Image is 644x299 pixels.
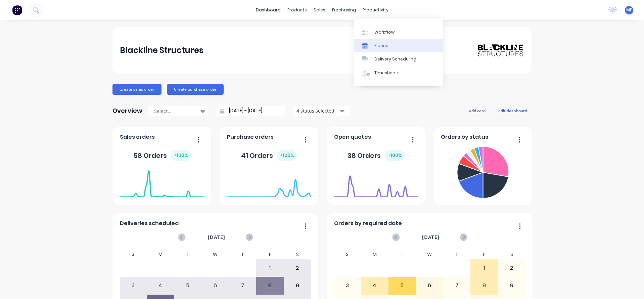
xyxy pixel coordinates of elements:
[334,219,402,227] span: Orders by required date
[444,277,470,294] div: 7
[112,84,162,95] button: Create sales order
[227,133,274,141] span: Purchase orders
[147,277,174,294] div: 4
[334,133,371,141] span: Open quotes
[416,250,443,259] div: W
[174,250,202,259] div: T
[167,84,224,95] button: Create purchase order
[202,277,229,294] div: 6
[296,107,339,114] div: 4 status selected
[389,277,416,294] div: 5
[12,5,22,15] img: Factory
[354,66,443,80] a: Timesheets
[348,150,405,161] div: 38 Orders
[470,250,498,259] div: F
[284,260,311,276] div: 2
[626,7,632,13] span: MP
[257,277,283,294] div: 8
[171,150,191,161] div: + 100 %
[229,277,256,294] div: 7
[498,260,525,276] div: 2
[120,44,203,57] div: Blackline Structures
[361,250,388,259] div: M
[374,70,400,76] div: Timesheets
[293,106,350,116] button: 4 status selected
[257,260,283,276] div: 1
[310,5,329,15] div: sales
[494,106,532,115] button: edit dashboard
[147,250,174,259] div: M
[329,5,359,15] div: purchasing
[374,56,416,62] div: Delivery Scheduling
[120,250,147,259] div: S
[201,250,229,259] div: W
[416,277,443,294] div: 6
[208,233,225,241] span: [DATE]
[334,277,361,294] div: 3
[120,277,147,294] div: 3
[334,250,361,259] div: S
[354,39,443,52] a: Planner
[354,25,443,39] a: Workflow
[256,250,284,259] div: F
[361,277,388,294] div: 4
[465,106,490,115] button: add card
[359,5,392,15] div: productivity
[284,250,311,259] div: S
[175,277,201,294] div: 5
[388,250,416,259] div: T
[441,133,488,141] span: Orders by status
[354,52,443,66] a: Delivery Scheduling
[471,260,498,276] div: 1
[422,233,440,241] span: [DATE]
[120,133,155,141] span: Sales orders
[284,5,310,15] div: products
[229,250,257,259] div: T
[277,150,297,161] div: + 100 %
[498,277,525,294] div: 9
[133,150,191,161] div: 58 Orders
[443,250,471,259] div: T
[284,277,311,294] div: 9
[241,150,297,161] div: 41 Orders
[252,5,284,15] a: dashboard
[374,29,395,35] div: Workflow
[498,250,525,259] div: S
[112,104,142,118] div: Overview
[477,44,524,57] img: Blackline Structures
[471,277,498,294] div: 8
[385,150,405,161] div: + 100 %
[374,43,390,49] div: Planner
